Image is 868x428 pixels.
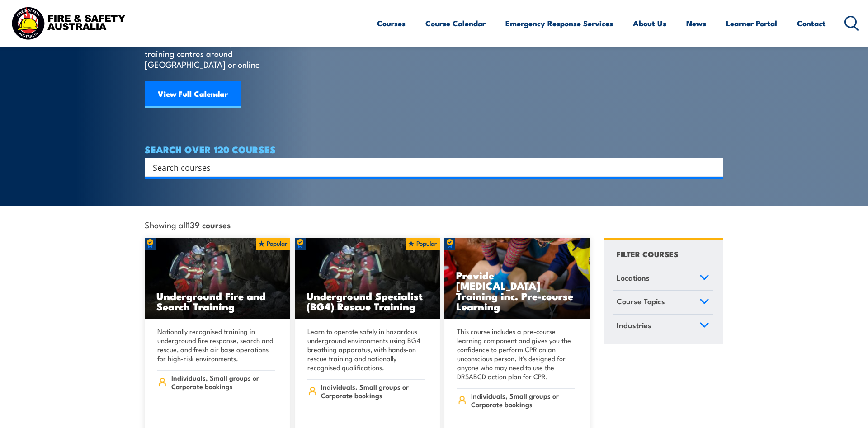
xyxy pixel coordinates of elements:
img: Low Voltage Rescue and Provide CPR [444,238,590,320]
h3: Underground Specialist (BG4) Rescue Training [307,291,429,311]
span: Locations [617,272,650,284]
h4: FILTER COURSES [617,248,678,260]
a: Underground Fire and Search Training [145,238,290,320]
a: Contact [797,11,826,35]
a: Provide [MEDICAL_DATA] Training inc. Pre-course Learning [444,238,590,320]
span: Industries [617,319,651,331]
h3: Provide [MEDICAL_DATA] Training inc. Pre-course Learning [456,270,578,311]
span: Individuals, Small groups or Corporate bookings [471,391,575,409]
form: Search form [155,161,705,174]
a: View Full Calendar [145,81,241,108]
a: Emergency Response Services [505,11,613,35]
img: Underground mine rescue [295,238,440,320]
span: Course Topics [617,295,665,307]
p: Find a course thats right for you and your team. We can train on your worksite, in our training c... [145,26,310,70]
a: Course Calendar [425,11,486,35]
button: Search magnifier button [708,161,720,174]
span: Showing all [145,220,231,229]
strong: 139 courses [187,218,231,230]
a: Locations [613,267,713,291]
a: Learner Portal [726,11,777,35]
img: Underground mine rescue [145,238,290,320]
a: Course Topics [613,291,713,314]
p: Learn to operate safely in hazardous underground environments using BG4 breathing apparatus, with... [307,327,425,372]
a: Courses [377,11,406,35]
a: News [686,11,706,35]
a: Industries [613,315,713,338]
p: This course includes a pre-course learning component and gives you the confidence to perform CPR ... [457,327,575,381]
h3: Underground Fire and Search Training [156,291,278,311]
a: About Us [633,11,666,35]
span: Individuals, Small groups or Corporate bookings [171,373,275,390]
h4: SEARCH OVER 120 COURSES [145,144,723,154]
input: Search input [153,160,703,174]
p: Nationally recognised training in underground fire response, search and rescue, and fresh air bas... [157,327,275,363]
a: Underground Specialist (BG4) Rescue Training [295,238,440,320]
span: Individuals, Small groups or Corporate bookings [321,382,425,400]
